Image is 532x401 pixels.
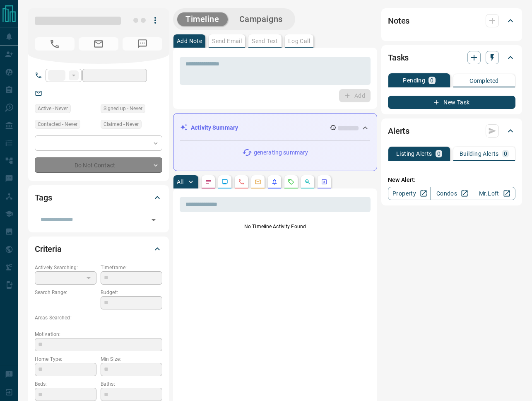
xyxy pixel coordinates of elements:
[35,331,162,338] p: Motivation:
[388,11,515,31] div: Notes
[430,187,473,200] a: Condos
[205,179,212,185] svg: Notes
[48,89,51,96] a: --
[35,188,162,208] div: Tags
[388,14,409,27] h2: Notes
[288,179,294,185] svg: Requests
[469,78,499,84] p: Completed
[238,179,245,185] svg: Calls
[35,264,96,271] p: Actively Searching:
[177,179,183,185] p: All
[104,120,139,128] span: Claimed - Never
[123,37,162,51] span: No Number
[104,104,142,113] span: Signed up - Never
[35,289,96,296] p: Search Range:
[473,187,515,200] a: Mr.Loft
[35,191,52,204] h2: Tags
[191,123,238,132] p: Activity Summary
[35,37,75,51] span: No Number
[388,48,515,68] div: Tasks
[35,157,162,173] div: Do Not Contact
[101,289,162,296] p: Budget:
[388,96,515,109] button: New Task
[321,179,327,185] svg: Agent Actions
[460,151,499,157] p: Building Alerts
[388,187,431,200] a: Property
[255,179,261,185] svg: Emails
[304,179,311,185] svg: Opportunities
[38,104,68,113] span: Active - Never
[231,12,291,26] button: Campaigns
[38,120,77,128] span: Contacted - Never
[79,37,118,51] span: No Email
[35,296,96,310] p: -- - --
[388,176,515,184] p: New Alert:
[437,151,441,157] p: 0
[177,12,228,26] button: Timeline
[388,51,409,64] h2: Tasks
[35,314,162,321] p: Areas Searched:
[271,179,278,185] svg: Listing Alerts
[388,121,515,141] div: Alerts
[504,151,507,157] p: 0
[101,355,162,363] p: Min Size:
[180,120,370,135] div: Activity Summary
[254,148,308,157] p: generating summary
[180,223,371,230] p: No Timeline Activity Found
[148,214,159,226] button: Open
[35,239,162,259] div: Criteria
[35,380,96,388] p: Beds:
[430,77,433,83] p: 0
[403,77,425,83] p: Pending
[35,242,62,256] h2: Criteria
[221,179,228,185] svg: Lead Browsing Activity
[396,151,432,157] p: Listing Alerts
[177,38,202,44] p: Add Note
[35,355,96,363] p: Home Type:
[388,124,409,138] h2: Alerts
[101,380,162,388] p: Baths:
[101,264,162,271] p: Timeframe:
